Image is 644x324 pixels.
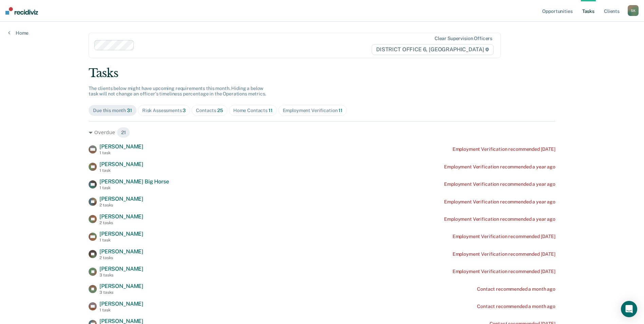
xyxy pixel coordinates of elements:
[477,304,555,309] div: Contact recommended a month ago
[99,308,143,312] div: 1 task
[99,273,143,277] div: 3 tasks
[444,181,555,187] div: Employment Verification recommended a year ago
[8,30,29,36] a: Home
[99,231,143,237] span: [PERSON_NAME]
[89,86,266,97] span: The clients below might have upcoming requirements this month. Hiding a below task will not chang...
[5,7,38,15] img: Recidiviz
[117,127,130,138] span: 21
[99,255,143,260] div: 2 tasks
[99,161,143,167] span: [PERSON_NAME]
[453,146,555,152] div: Employment Verification recommended [DATE]
[142,108,186,113] div: Risk Assessments
[372,44,494,55] span: DISTRICT OFFICE 6, [GEOGRAPHIC_DATA]
[444,199,555,205] div: Employment Verification recommended a year ago
[183,108,186,113] span: 3
[99,220,143,225] div: 2 tasks
[99,168,143,173] div: 1 task
[99,178,169,185] span: [PERSON_NAME] Big Horse
[444,164,555,170] div: Employment Verification recommended a year ago
[99,213,143,220] span: [PERSON_NAME]
[93,108,132,113] div: Due this month
[99,283,143,289] span: [PERSON_NAME]
[283,108,343,113] div: Employment Verification
[99,203,143,208] div: 2 tasks
[89,66,555,80] div: Tasks
[99,290,143,295] div: 3 tasks
[453,234,555,239] div: Employment Verification recommended [DATE]
[99,150,143,155] div: 1 task
[453,269,555,274] div: Employment Verification recommended [DATE]
[233,108,273,113] div: Home Contacts
[444,216,555,222] div: Employment Verification recommended a year ago
[196,108,223,113] div: Contacts
[127,108,132,113] span: 31
[435,36,492,41] div: Clear supervision officers
[99,196,143,202] span: [PERSON_NAME]
[269,108,273,113] span: 11
[621,301,637,317] div: Open Intercom Messenger
[99,143,143,150] span: [PERSON_NAME]
[99,266,143,272] span: [PERSON_NAME]
[89,127,555,138] div: Overdue 21
[477,286,555,292] div: Contact recommended a month ago
[99,238,143,242] div: 1 task
[628,5,639,16] div: S K
[453,251,555,257] div: Employment Verification recommended [DATE]
[628,5,639,16] button: SK
[99,301,143,307] span: [PERSON_NAME]
[99,185,169,190] div: 1 task
[217,108,223,113] span: 25
[99,248,143,255] span: [PERSON_NAME]
[338,108,343,113] span: 11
